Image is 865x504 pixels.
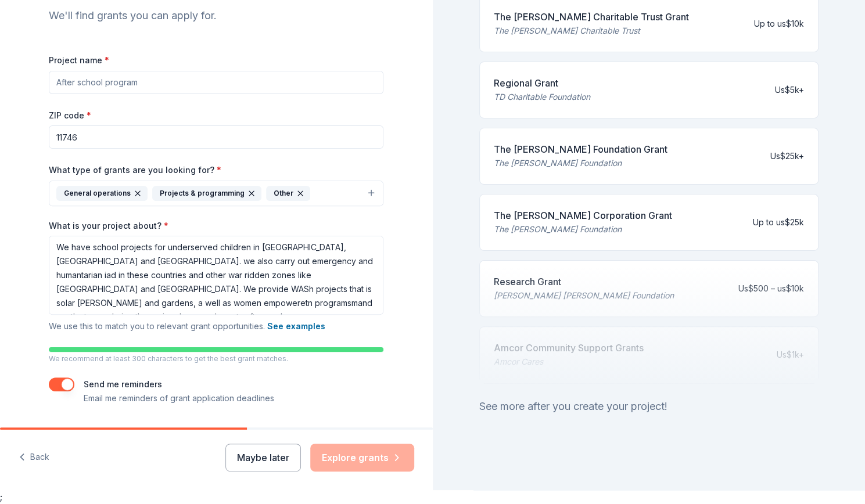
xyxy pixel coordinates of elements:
p: We recommend at least 300 characters to get the best grant matches. [49,354,383,363]
div: The [PERSON_NAME] Foundation [494,156,667,170]
div: We'll find grants you can apply for. [49,6,383,25]
input: After school program [49,71,383,94]
button: General operationsProjects & programmingOther [49,181,383,206]
textarea: We have school projects for underserved children in [GEOGRAPHIC_DATA], [GEOGRAPHIC_DATA] and [GEO... [49,236,383,315]
div: Us$5k+ [775,83,804,97]
div: The [PERSON_NAME] Charitable Trust Grant [494,10,689,24]
button: Maybe later [225,444,301,471]
label: ZIP code [49,110,91,121]
div: The [PERSON_NAME] Foundation Grant [494,142,667,156]
div: Projects & programming [152,186,261,201]
div: General operations [56,186,148,201]
div: The [PERSON_NAME] Corporation Grant [494,208,672,222]
button: Back [19,445,49,470]
label: What is your project about? [49,220,168,232]
span: We use this to match you to relevant grant opportunities. [49,321,325,331]
div: Other [266,186,310,201]
div: Regional Grant [494,76,590,90]
div: The [PERSON_NAME] Charitable Trust [494,24,689,38]
div: Up to us$25k [753,215,804,229]
label: Project name [49,55,109,66]
div: See more after you create your project! [479,397,819,416]
p: Email me reminders of grant application deadlines [84,391,274,405]
div: Up to us$10k [754,17,804,31]
div: Us$25k+ [770,149,804,163]
label: What type of grants are you looking for? [49,164,221,176]
button: See examples [267,319,325,333]
input: 12345 (U.S. only) [49,125,383,149]
div: The [PERSON_NAME] Foundation [494,222,672,236]
label: Send me reminders [84,379,162,389]
div: TD Charitable Foundation [494,90,590,104]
